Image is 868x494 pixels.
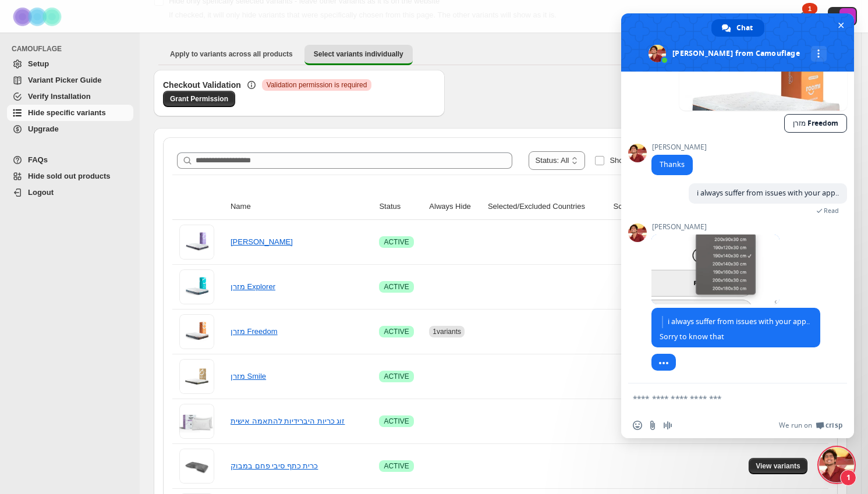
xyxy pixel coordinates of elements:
div: Close chat [819,447,854,482]
span: View variants [756,461,800,471]
th: Scheduled Hide [610,194,683,220]
span: [PERSON_NAME] [651,223,780,231]
span: Validation permission is required [267,80,367,90]
span: Read [824,207,839,215]
a: כרית כתף סיבי פחם במבוק [231,461,318,470]
span: Close chat [835,19,847,31]
span: ACTIVE [384,417,409,426]
span: ACTIVE [384,237,409,247]
button: Apply to variants across all products [161,45,302,63]
button: View variants [749,458,807,474]
a: Hide sold out products [7,168,133,184]
span: Select variants individually [314,49,403,59]
span: Variant Picker Guide [28,76,101,84]
span: Setup [28,59,49,68]
span: Upgrade [28,125,59,133]
a: Logout [7,184,133,201]
th: Name [227,194,375,220]
th: Selected/Excluded Countries [484,194,610,220]
th: Status [375,194,426,220]
span: CAMOUFLAGE [12,44,134,54]
a: זוג כריות היברידיות להתאמה אישית [231,417,345,425]
span: Logout [28,188,54,197]
a: Grant Permission [163,91,235,107]
div: More channels [811,46,827,62]
span: i always suffer from issues with your app.. [697,188,839,198]
span: Sorry to know that [660,316,812,342]
span: Crisp [826,421,842,430]
button: Select variants individually [304,45,413,65]
button: Avatar with initials 1 [828,7,857,26]
a: We run onCrisp [779,421,842,430]
span: ACTIVE [384,461,409,471]
span: Send a file [648,421,657,430]
span: Grant Permission [170,94,228,104]
a: מזרן Freedom [231,327,278,336]
span: [PERSON_NAME] [651,143,707,151]
a: 1 [798,10,809,22]
span: FAQs [28,155,48,164]
span: Avatar with initials 1 [839,8,856,24]
img: זוג כריות היברידיות להתאמה אישית [179,404,214,439]
a: Variant Picker Guide [7,72,133,88]
a: מזרן Freedom [784,114,847,133]
span: Insert an emoji [633,421,642,430]
div: 1 [802,3,817,15]
a: FAQs [7,152,133,168]
th: Always Hide [426,194,484,220]
span: ACTIVE [384,327,409,336]
a: מזרן Explorer [231,282,275,291]
a: Hide specific variants [7,105,133,121]
div: Chat [711,19,764,37]
span: Audio message [663,421,672,430]
span: Apply to variants across all products [170,49,293,59]
span: Show Camouflage managed products [610,156,736,165]
span: App Support [723,12,765,20]
a: Upgrade [7,121,133,137]
span: Chat [736,19,753,37]
textarea: Compose your message... [633,393,817,404]
span: Hide specific variants [28,108,106,117]
span: ACTIVE [384,282,409,292]
span: 1 [840,470,856,486]
a: Verify Installation [7,88,133,105]
text: 1 [846,13,849,20]
span: ACTIVE [384,372,409,381]
span: 1 variants [433,328,461,336]
span: Verify Installation [28,92,91,101]
a: [PERSON_NAME] [231,237,293,246]
span: i always suffer from issues with your app.. [662,316,810,328]
span: Thanks [660,159,685,169]
img: Camouflage [9,1,68,33]
span: We run on [779,421,812,430]
a: מזרן Smile [231,372,266,381]
a: Setup [7,56,133,72]
h3: Checkout Validation [163,79,241,91]
span: Hide sold out products [28,172,111,180]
